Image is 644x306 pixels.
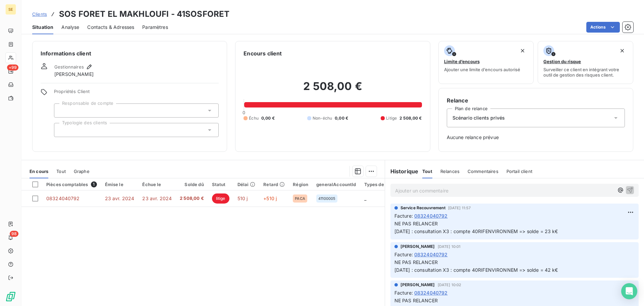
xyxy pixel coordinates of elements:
span: PACA [295,196,305,201]
span: Aucune relance prévue [447,134,625,141]
span: 08324040792 [414,251,448,258]
button: Gestion du risqueSurveiller ce client en intégrant votre outil de gestion des risques client. [538,41,633,84]
span: Propriétés Client [54,89,219,98]
div: Statut [212,182,229,187]
span: Surveiller ce client en intégrant votre outil de gestion des risques client. [543,67,628,78]
span: 08324040792 [414,212,448,219]
h6: Relance [447,96,625,104]
div: SE [5,4,16,15]
input: Ajouter une valeur [60,127,65,133]
h2: 2 508,00 € [244,80,422,100]
span: Facture : [394,251,413,258]
span: Contacts & Adresses [87,24,134,31]
span: +510 j [263,195,277,201]
span: 98 [10,231,18,237]
span: 2 508,00 € [399,115,422,121]
span: [DATE] : consultation X3 : compte 40RIFENVIRONNEM => solde = 23 k€ [394,228,558,234]
span: Limite d’encours [444,59,480,64]
span: Ajouter une limite d’encours autorisé [444,67,520,72]
div: Retard [263,182,285,187]
span: Scénario clients privés [452,115,505,121]
span: Échu [249,115,259,121]
span: Paramètres [142,24,168,31]
span: NE PAS RELANCER [394,221,438,226]
span: 23 avr. 2024 [105,195,135,201]
span: +99 [7,64,18,71]
div: Solde dû [180,182,204,187]
span: Relances [440,169,460,174]
span: Litige [386,115,397,121]
span: NE PAS RELANCER [394,259,438,265]
span: Portail client [506,169,532,174]
span: 1 [91,181,97,187]
h6: Historique [385,167,419,175]
span: En cours [30,169,48,174]
span: Non-échu [313,115,332,121]
span: Facture : [394,289,413,296]
h3: SOS FORET EL MAKHLOUFI - 41SOSFORET [59,8,229,20]
span: litige [212,193,229,204]
a: Clients [32,11,47,17]
div: Délai [237,182,256,187]
span: [DATE] 11:57 [448,206,471,210]
span: Tout [56,169,66,174]
button: Limite d’encoursAjouter une limite d’encours autorisé [438,41,534,84]
div: Échue le [142,182,172,187]
div: Open Intercom Messenger [621,283,637,299]
span: [DATE] : consultation X3 : compte 40RIFENVIRONNEM => solde = 42 k€ [394,267,558,273]
div: Types de contentieux [364,182,412,187]
span: [PERSON_NAME] [54,71,94,78]
span: [PERSON_NAME] [400,244,435,250]
div: Pièces comptables [46,181,97,187]
span: Clients [32,11,47,17]
span: Gestion du risque [543,59,581,64]
span: 41100005 [318,196,335,201]
div: Émise le [105,182,135,187]
button: Actions [586,22,620,33]
span: Service Recouvrement [400,205,445,211]
span: 23 avr. 2024 [142,195,172,201]
span: 08324040792 [414,289,448,296]
span: Graphe [74,169,90,174]
span: 0 [243,110,245,115]
span: _ [364,195,366,201]
span: [PERSON_NAME] [400,282,435,288]
h6: Encours client [244,49,282,57]
span: [DATE] 10:01 [438,245,461,249]
span: 0,00 € [335,115,348,121]
span: Analyse [61,24,79,31]
span: 0,00 € [261,115,275,121]
span: Tout [422,169,432,174]
div: generalAccountId [316,182,356,187]
div: Région [293,182,308,187]
span: Gestionnaires [54,64,84,70]
img: Logo LeanPay [5,291,16,302]
span: Commentaires [468,169,498,174]
span: 510 j [237,195,248,201]
span: Situation [32,24,53,31]
span: [DATE] 10:02 [438,283,462,287]
h6: Informations client [41,49,219,57]
span: 2 508,00 € [180,195,204,202]
span: 08324040792 [46,195,80,201]
input: Ajouter une valeur [60,107,65,114]
span: Facture : [394,212,413,219]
